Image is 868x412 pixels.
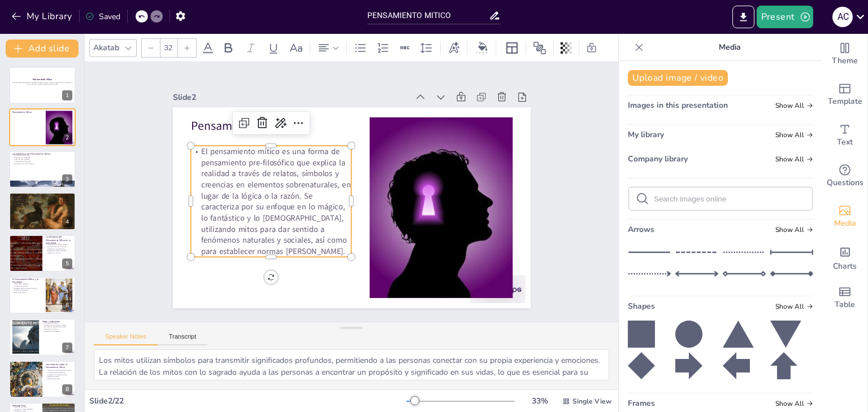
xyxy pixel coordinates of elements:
p: Relevancia continua [46,252,72,254]
p: Pensamiento Mítico [190,117,351,134]
div: Akatab [91,40,121,55]
input: Search images online [654,195,805,203]
p: Características del Pensamiento Mítico [12,152,72,156]
p: El Pensamiento Mítico y la Psicología [12,278,42,284]
p: Reflexión personal [46,378,72,380]
span: Company library [628,154,688,164]
p: Importancia del pensamiento mítico [46,369,72,371]
span: Arrows [628,224,654,235]
div: A C [832,7,853,27]
span: Shapes [628,301,655,312]
span: Media [834,217,856,230]
p: Relevancia histórica [42,328,72,331]
p: Proceso de sanación [12,290,42,292]
div: Get real-time input from your audience [822,156,867,196]
p: Herramientas educativas [42,330,72,332]
p: Influencia en la cultura actual [12,163,72,165]
p: Enseñanza de valores [42,322,72,325]
strong: Pensamiento Mítico [33,78,52,81]
span: Template [828,95,862,108]
span: Questions [827,177,863,189]
div: https://cdn.sendsteps.com/images/logo/sendsteps_logo_white.pnghttps://cdn.sendsteps.com/images/lo... [9,108,76,146]
div: https://cdn.sendsteps.com/images/logo/sendsteps_logo_white.pnghttps://cdn.sendsteps.com/images/lo... [9,192,76,230]
p: Presencia en la cultura popular [46,243,72,246]
div: Layout [503,39,521,57]
button: My Library [8,7,77,25]
p: Literatura contemporánea [46,248,72,250]
button: Upload image / video [628,70,728,86]
div: 8 [9,361,76,398]
div: Background color [474,42,491,54]
button: Export to PowerPoint [732,6,754,28]
div: 4 [62,217,72,227]
p: Simbolismo en los mitos [12,154,72,156]
div: 1 [62,90,72,100]
p: Conclusiones sobre el Pensamiento Mítico [46,363,72,369]
div: 3 [62,174,72,185]
div: 7 [62,343,72,353]
button: Transcript [158,333,208,345]
p: Leyendas [DEMOGRAPHIC_DATA] [12,198,72,200]
div: https://cdn.sendsteps.com/images/logo/sendsteps_logo_white.pnghttps://cdn.sendsteps.com/images/lo... [9,151,76,188]
div: Text effects [445,39,462,57]
p: Reflexiones sobre la realidad [46,249,72,252]
span: Single View [572,397,611,406]
span: Show all [775,226,813,234]
div: https://cdn.sendsteps.com/images/logo/sendsteps_logo_white.pnghttps://cdn.sendsteps.com/images/lo... [9,235,76,272]
button: Present [757,6,813,28]
p: Diversidad cultural [12,203,72,205]
div: Add text boxes [822,115,867,156]
p: Pensamiento Mítico [12,111,42,114]
p: Mitos y Educación [42,320,72,323]
p: Conexión con la humanidad [12,408,39,410]
p: Conexión en terapia [12,285,42,287]
span: Charts [833,260,857,273]
div: Saved [85,11,120,22]
div: Pensamiento MíticoEsta presentación explora el concepto de pensamiento mítico, su relevancia en l... [9,67,76,104]
div: 2 [62,133,72,143]
button: A C [832,6,853,28]
div: 7 [9,318,76,356]
p: Importancia de los mitos [12,204,72,207]
span: Show all [775,400,813,407]
div: Slide 2 / 22 [89,396,406,406]
p: Estímulo del pensamiento crítico [42,326,72,328]
p: Diversidad de perspectivas [46,371,72,374]
p: Conexión con la herencia cultural [42,324,72,326]
p: Autoconocimiento [12,291,42,293]
p: Relevancia actual [46,375,72,378]
p: Conexión con nuestras raíces [46,374,72,376]
span: Position [533,41,546,55]
p: Mitos griegos [12,196,72,199]
button: Speaker Notes [94,333,158,345]
p: Mitos como metáforas [12,283,42,286]
p: Poder de los mitos [12,406,39,408]
span: Show all [775,155,813,163]
div: Add a table [822,278,867,318]
div: 5 [62,258,72,269]
p: La Influencia del Pensamiento Mítico en la Actualidad [46,235,72,245]
p: Ejemplos de Mitos en Diferentes Culturas [12,194,72,198]
p: Reflexión sobre conflictos internos [12,287,42,290]
p: Lecciones sobre la condición humana [12,200,72,203]
div: 33 % [526,396,553,406]
p: Elementos míticos en el cine [46,246,72,248]
div: Add charts and graphs [822,237,867,278]
button: Add slide [6,40,79,58]
p: Unión de comunidades [12,158,72,160]
span: Frames [628,398,655,409]
span: Show all [775,303,813,310]
input: Insert title [367,7,489,24]
span: Text [837,136,853,148]
span: Images in this presentation [628,100,728,111]
textarea: Los mitos han sido utilizados por las sociedades para dar sentido a lo que les rodea, proporciona... [94,349,609,380]
span: Show all [775,131,813,139]
div: 8 [62,384,72,395]
span: Theme [832,55,858,67]
p: Media [648,34,811,61]
div: 6 [62,300,72,310]
div: https://cdn.sendsteps.com/images/logo/sendsteps_logo_white.pnghttps://cdn.sendsteps.com/images/lo... [9,277,76,314]
span: My library [628,129,664,140]
p: El pensamiento mítico es una forma de pensamiento pre-filosófico que explica la realidad a través... [190,146,351,257]
p: Transcendencia temporal [12,160,72,163]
